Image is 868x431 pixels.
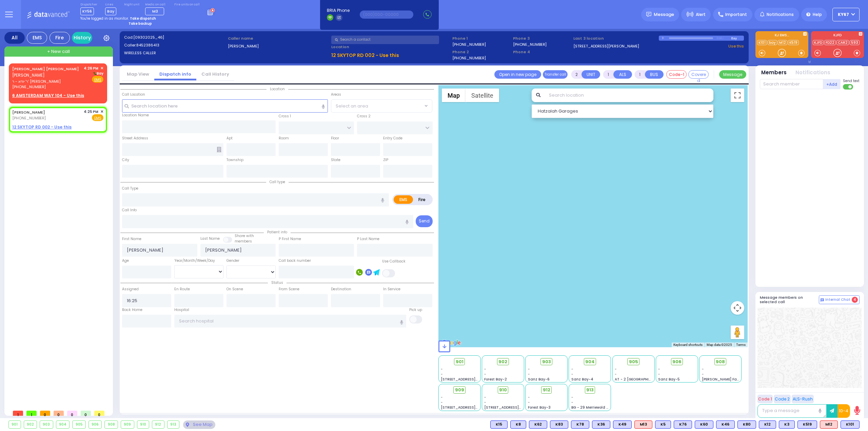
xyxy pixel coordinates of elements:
div: K46 [716,420,735,429]
span: Notifications [767,12,794,18]
label: Floor [331,136,339,141]
u: EMS [94,77,101,82]
div: K36 [592,420,610,429]
span: Phone 2 [452,49,511,55]
label: KJFD [811,34,864,38]
label: Last Name [200,236,220,241]
button: Show satellite imagery [466,89,499,102]
div: ALS [634,420,652,429]
button: Transfer call [543,70,568,79]
span: Internal Chat [825,297,850,302]
span: 4:25 PM [84,109,98,114]
div: 909 [121,421,134,428]
span: - [484,395,486,400]
span: - [702,367,704,372]
span: + New call [47,48,70,55]
input: Search a contact [331,36,439,44]
h5: Message members on selected call [760,295,819,304]
span: 1 [26,411,37,416]
label: In Service [383,287,400,292]
div: BLS [529,420,547,429]
div: K49 [613,420,632,429]
span: [09302025_46] [133,35,164,40]
div: BLS [592,420,610,429]
span: - [484,400,486,405]
span: 905 [629,358,638,365]
div: BLS [490,420,508,429]
label: Assigned [122,287,139,292]
div: BLS [695,420,713,429]
label: Dispatcher [80,3,97,7]
span: members [235,239,252,244]
label: From Scene [279,287,299,292]
div: K3 [779,420,795,429]
label: Street Address [122,136,148,141]
span: Send text [843,78,860,83]
a: Use this [728,43,744,49]
div: K80 [737,420,756,429]
button: BUS [645,70,664,79]
span: 908 [716,358,725,365]
div: 912 [152,421,164,428]
div: See map [183,420,215,429]
label: Caller: [124,42,225,48]
img: comment-alt.png [821,298,824,302]
span: ✕ [100,109,103,115]
span: [PERSON_NAME] Farm [702,377,742,382]
label: Last 3 location [573,36,659,41]
span: 913 [586,387,594,393]
button: 10-4 [837,404,850,418]
span: - [441,367,443,372]
div: BLS [510,420,526,429]
label: En Route [174,287,190,292]
label: ZIP [383,157,388,163]
button: Notifications [795,69,830,77]
label: P First Name [279,236,301,242]
span: - [571,372,573,377]
label: WIRELESS CALLER [124,50,225,56]
input: Search hospital [174,315,407,328]
div: All [4,32,25,44]
div: K519 [797,420,817,429]
a: Call History [196,71,234,77]
strong: Take backup [129,21,152,26]
label: Back Home [122,307,142,313]
label: Destination [331,287,351,292]
button: Covered [688,70,709,79]
div: 904 [56,421,70,428]
span: - [658,372,660,377]
span: - [702,372,704,377]
span: BG - 29 Merriewold S. [571,405,609,410]
u: 12 SKYTOP RD 002 - Use this [12,124,72,130]
span: - [441,400,443,405]
span: - [615,372,617,377]
button: Toggle fullscreen view [731,89,744,102]
label: Use Callback [382,259,406,264]
span: Phone 1 [452,36,511,41]
label: Call Info [122,208,137,213]
div: K78 [571,420,589,429]
div: K83 [550,420,568,429]
a: Open this area in Google Maps (opens a new window) [440,338,462,347]
label: Call Location [122,92,145,97]
label: Township [226,157,243,163]
label: Location Name [122,113,149,118]
img: Logo [27,10,72,19]
div: BLS [655,420,671,429]
div: Year/Month/Week/Day [174,258,223,263]
button: KY67 [832,8,860,21]
label: [PERSON_NAME] [228,43,329,49]
label: Night unit [124,3,139,7]
span: Sanz Bay-4 [571,377,593,382]
span: M3 [152,8,158,14]
div: EMS [27,32,47,44]
u: EMS [94,116,101,121]
span: 901 [456,358,463,365]
span: Alert [696,12,706,18]
span: - [658,367,660,372]
label: KJ EMS... [755,34,808,38]
span: AT - 2 [GEOGRAPHIC_DATA] [615,377,665,382]
span: 903 [542,358,551,365]
span: - [528,367,530,372]
div: K101 [841,420,860,429]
